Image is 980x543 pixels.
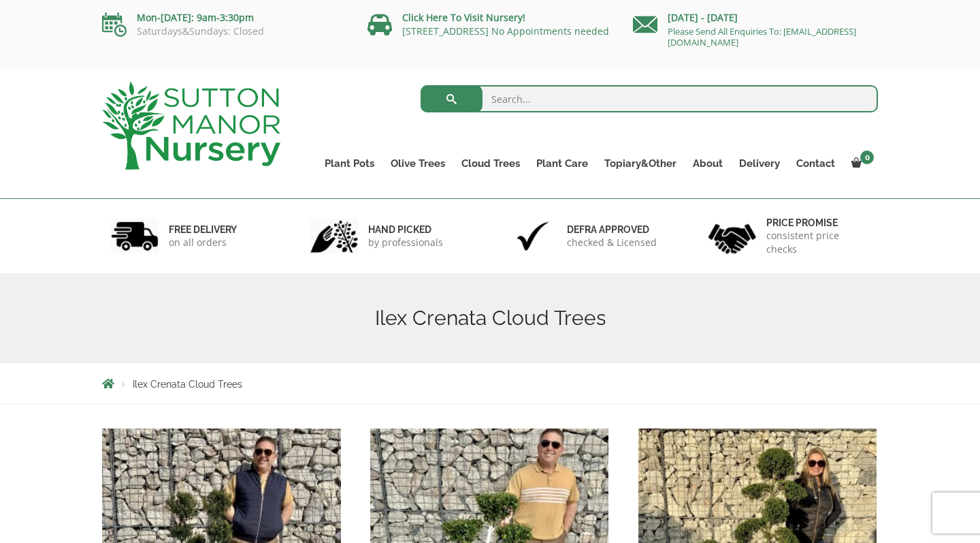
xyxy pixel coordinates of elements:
[102,306,878,330] h1: Ilex Crenata Cloud Trees
[860,151,874,164] span: 0
[788,154,843,173] a: Contact
[102,26,347,37] p: Saturdays&Sundays: Closed
[368,236,443,249] p: by professionals
[111,219,159,253] img: 1.jpg
[169,223,237,236] h6: FREE DELIVERY
[310,219,358,253] img: 2.jpg
[766,229,870,256] p: consistent price checks
[133,379,242,390] span: Ilex Crenata Cloud Trees
[102,10,347,26] p: Mon-[DATE]: 9am-3:30pm
[766,217,870,229] h6: Price promise
[102,82,280,170] img: logo
[528,154,596,173] a: Plant Care
[102,378,878,389] nav: Breadcrumbs
[402,11,525,24] a: Click Here To Visit Nursery!
[453,154,528,173] a: Cloud Trees
[708,215,756,257] img: 4.jpg
[668,25,856,48] a: Please Send All Enquiries To: [EMAIL_ADDRESS][DOMAIN_NAME]
[685,154,731,173] a: About
[402,25,609,37] a: [STREET_ADDRESS] No Appointments needed
[567,236,657,249] p: checked & Licensed
[169,236,237,249] p: on all orders
[368,223,443,236] h6: hand picked
[731,154,788,173] a: Delivery
[509,219,557,253] img: 3.jpg
[567,223,657,236] h6: Defra approved
[843,154,878,173] a: 0
[633,10,878,26] p: [DATE] - [DATE]
[596,154,685,173] a: Topiary&Other
[316,154,382,173] a: Plant Pots
[382,154,453,173] a: Olive Trees
[421,85,879,112] input: Search...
